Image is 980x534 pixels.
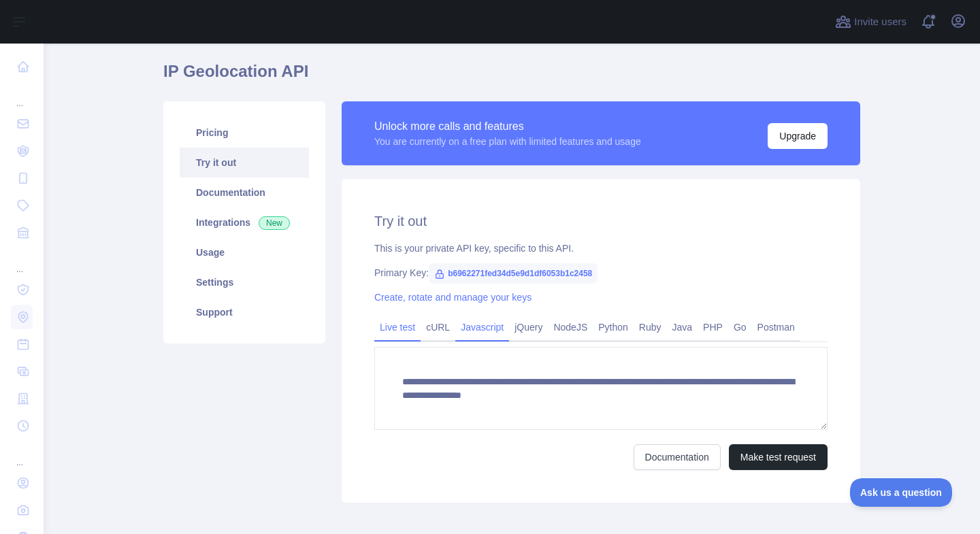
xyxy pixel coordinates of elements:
a: Python [593,316,634,338]
div: This is your private API key, specific to this API. [374,241,828,255]
a: Ruby [634,316,667,338]
a: NodeJS [548,316,593,338]
a: Support [180,297,309,327]
a: Settings [180,267,309,297]
button: Make test request [729,444,828,470]
a: Java [667,316,698,338]
div: Primary Key: [374,266,828,280]
a: Integrations New [180,207,309,237]
a: Create, rotate and manage your keys [374,292,532,303]
a: Go [728,316,752,338]
a: Pricing [180,118,309,148]
a: cURL [421,316,455,338]
span: Invite users [854,14,906,30]
div: Unlock more calls and features [374,118,641,135]
a: Javascript [455,316,509,338]
iframe: Toggle Customer Support [850,478,953,507]
div: ... [11,82,33,109]
button: Invite users [832,11,909,33]
a: Postman [752,316,800,338]
span: New [259,216,290,230]
span: b6962271fed34d5e9d1df6053b1c2458 [429,263,598,284]
h1: IP Geolocation API [163,61,860,93]
div: You are currently on a free plan with limited features and usage [374,135,641,148]
div: ... [11,248,33,275]
a: Live test [374,316,421,338]
a: Try it out [180,148,309,178]
h2: Try it out [374,212,828,231]
div: ... [11,441,33,468]
a: Documentation [634,444,721,470]
a: PHP [698,316,728,338]
a: Usage [180,237,309,267]
a: Documentation [180,178,309,207]
button: Upgrade [768,123,828,149]
a: jQuery [509,316,548,338]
